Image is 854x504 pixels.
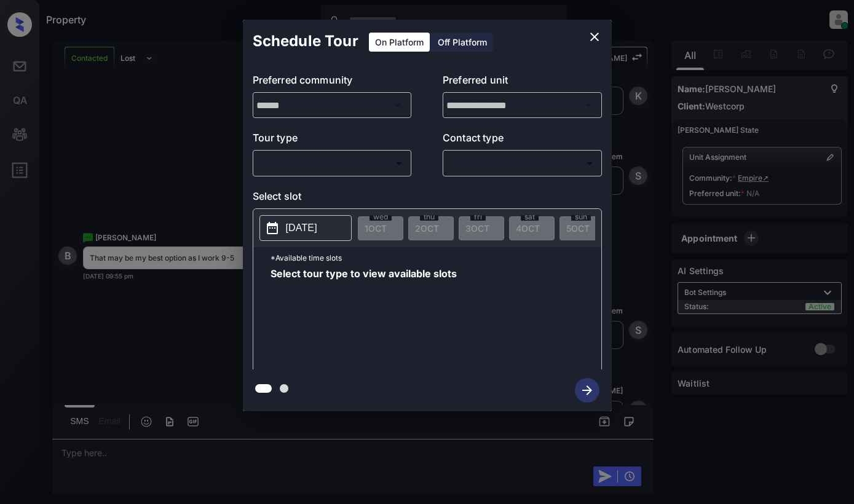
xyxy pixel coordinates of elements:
[243,20,368,63] h2: Schedule Tour
[443,130,602,150] p: Contact type
[582,25,607,49] button: close
[259,215,352,241] button: [DATE]
[253,189,602,208] p: Select slot
[271,247,601,269] p: *Available time slots
[253,130,412,150] p: Tour type
[432,33,493,52] div: Off Platform
[253,73,412,92] p: Preferred community
[271,269,457,367] span: Select tour type to view available slots
[369,33,430,52] div: On Platform
[286,221,317,235] p: [DATE]
[443,73,602,92] p: Preferred unit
